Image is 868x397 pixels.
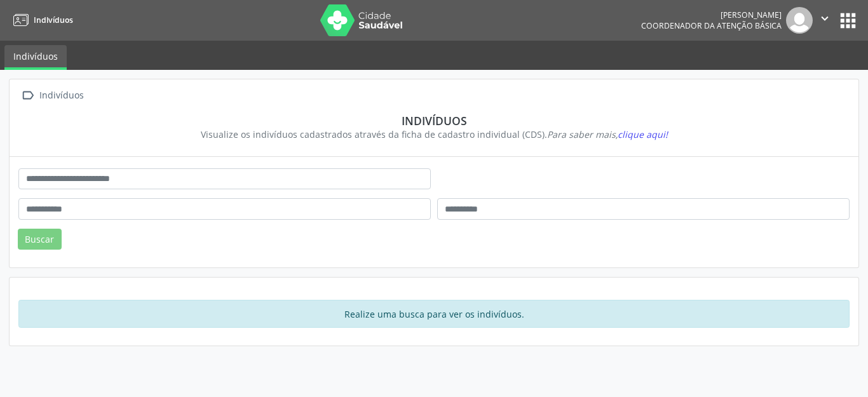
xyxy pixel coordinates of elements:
[18,86,37,105] i: 
[18,86,86,105] a:  Indivíduos
[837,10,859,32] button: apps
[813,7,837,34] button: 
[641,10,782,20] div: [PERSON_NAME]
[18,300,850,328] div: Realize uma busca para ver os indivíduos.
[618,128,668,140] span: clique aqui!
[37,86,86,105] div: Indivíduos
[4,45,67,70] a: Indivíduos
[818,11,832,25] i: 
[27,128,841,141] div: Visualize os indivíduos cadastrados através da ficha de cadastro individual (CDS).
[9,10,73,30] a: Indivíduos
[786,7,813,34] img: img
[641,20,782,31] span: Coordenador da Atenção Básica
[34,15,73,25] span: Indivíduos
[547,128,668,140] i: Para saber mais,
[18,229,62,250] button: Buscar
[27,114,841,128] div: Indivíduos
